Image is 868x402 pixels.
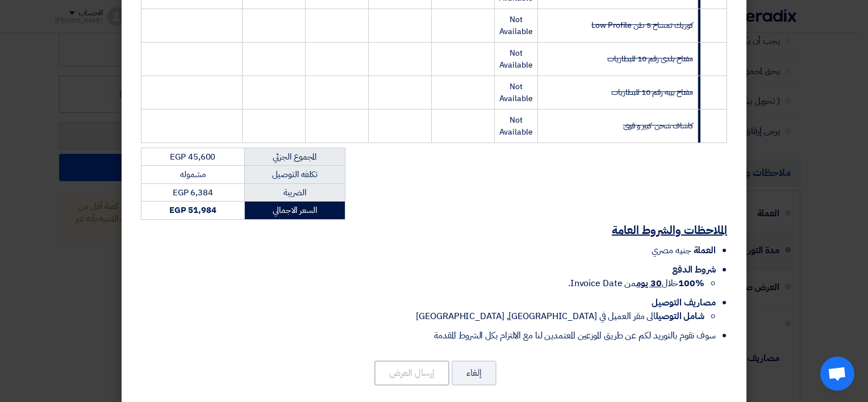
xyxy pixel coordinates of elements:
strong: 100% [678,277,704,290]
li: الى مقر العميل في [GEOGRAPHIC_DATA], [GEOGRAPHIC_DATA] [141,309,704,323]
span: خلال من Invoice Date. [568,277,704,290]
span: Not Available [499,14,533,37]
span: Not Available [499,114,533,138]
span: جنيه مصري [652,244,691,257]
strong: EGP 51,984 [169,204,216,216]
u: الملاحظات والشروط العامة [612,221,727,238]
strike: كوريك تمساح 5 طن Low Profile [591,19,692,31]
td: الضريبة [244,183,345,202]
span: مشموله [180,168,205,181]
span: العملة [694,244,716,257]
span: Not Available [499,81,533,104]
div: Open chat [820,357,854,391]
u: 30 يوم [636,277,661,290]
strike: مفتاح بيبه رقم 10 للبطاريات [611,86,692,98]
span: Not Available [499,47,533,71]
span: شروط الدفع [672,263,716,277]
strike: مفتاح بلدى رقم 10 للبطاريات [607,53,692,65]
td: السعر الاجمالي [244,202,345,220]
td: تكلفه التوصيل [244,166,345,184]
strike: كاشاف شحن كبير و قوى [623,120,693,132]
li: سوف نقوم بالتوريد لكم عن طريق الموزعين المعتمدين لنا مع الالتزام بكل الشروط المقدمة [141,329,716,342]
td: المجموع الجزئي [244,148,345,166]
strong: شامل التوصيل [656,309,704,323]
span: مصاريف التوصيل [652,296,716,309]
button: إلغاء [452,361,496,386]
span: EGP 6,384 [173,186,213,199]
button: إرسال العرض [374,361,449,386]
td: EGP 45,600 [141,148,245,166]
